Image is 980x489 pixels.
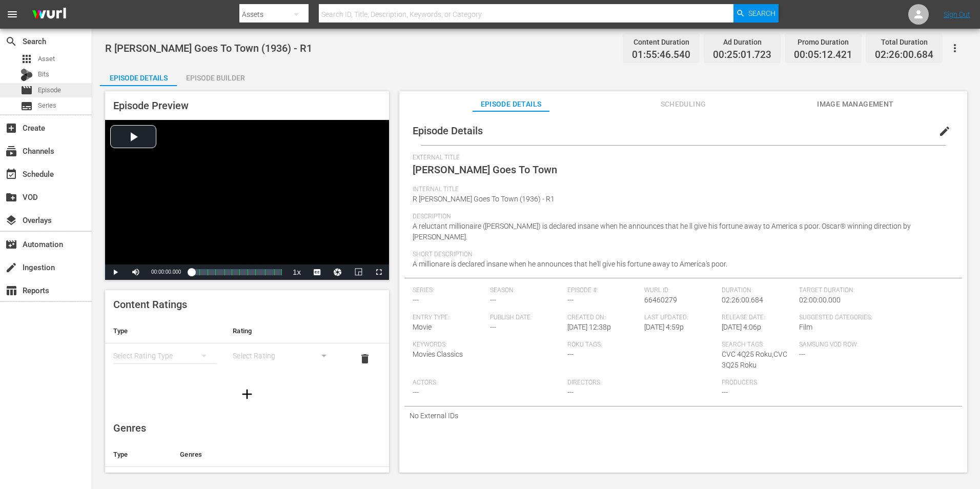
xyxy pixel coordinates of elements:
span: A reluctant millionaire ([PERSON_NAME]) is declared insane when he announces that he ll give his ... [413,222,911,241]
span: Image Management [817,98,894,111]
span: --- [567,296,574,304]
div: No External IDs [404,406,962,425]
span: Film [799,323,812,331]
div: Video Player [105,120,389,280]
span: Series: [413,287,485,295]
div: Bits [21,69,33,81]
span: [PERSON_NAME] Goes To Town [413,164,557,176]
span: R [PERSON_NAME] Goes To Town (1936) - R1 [105,42,312,54]
span: --- [490,323,496,331]
span: R [PERSON_NAME] Goes To Town (1936) - R1 [413,195,555,203]
span: Target Duration: [799,287,949,295]
span: Genres [113,422,146,434]
span: Scheduling [645,98,722,111]
span: 01:55:46.540 [632,49,690,61]
span: [DATE] 4:59p [644,323,684,331]
div: Episode Builder [177,66,254,90]
span: --- [490,296,496,304]
div: Content Duration [632,35,690,49]
span: 00:00:00.000 [151,269,181,275]
div: Episode Details [100,66,177,90]
span: Publish Date: [490,314,562,322]
span: Overlays [5,214,17,227]
span: Movie [413,323,432,331]
span: Release Date: [722,314,794,322]
span: Directors [567,379,717,387]
span: --- [413,296,419,304]
th: Type [105,319,224,343]
span: Automation [5,238,17,251]
button: Episode Details [100,66,177,86]
span: Duration: [722,287,794,295]
span: Actors [413,379,562,387]
span: Last Updated: [644,314,717,322]
span: Description [413,213,949,221]
span: Suggested Categories: [799,314,949,322]
span: Search [5,35,17,48]
span: [DATE] 4:06p [722,323,761,331]
span: Create [5,122,17,134]
span: Reports [5,284,17,297]
span: 66460279 [644,296,677,304]
span: VOD [5,191,17,203]
div: Progress Bar [191,269,281,275]
span: Created On: [567,314,640,322]
span: Content Ratings [113,298,187,311]
span: Bits [38,69,49,79]
span: [DATE] 12:38p [567,323,611,331]
button: Search [733,4,779,23]
img: ans4CAIJ8jUAAAAAAAAAAAAAAAAAAAAAAAAgQb4GAAAAAAAAAAAAAAAAAAAAAAAAJMjXAAAAAAAAAAAAAAAAAAAAAAAAgAT5G... [25,3,74,27]
button: Jump To Time [328,264,348,280]
span: delete [359,353,371,365]
span: 02:26:00.684 [875,49,933,61]
span: menu [6,8,18,21]
span: Keywords: [413,341,562,349]
span: --- [567,388,574,396]
span: Search Tags: [722,341,794,349]
button: Play [105,264,126,280]
th: Genres [172,442,357,467]
span: Season: [490,287,562,295]
button: Mute [126,264,146,280]
div: Promo Duration [794,35,852,49]
span: Asset [21,53,33,65]
span: Channels [5,145,17,157]
span: Series [38,100,56,111]
span: Episode Details [413,125,483,137]
span: Movies Classics [413,350,463,358]
div: Ad Duration [713,35,771,49]
span: Episode #: [567,287,640,295]
button: delete [353,347,377,371]
span: Episode [21,84,33,96]
span: Samsung VOD Row: [799,341,871,349]
span: Entry Type: [413,314,485,322]
span: Episode [38,85,61,95]
span: Schedule [5,168,17,180]
span: CVC 4Q25 Roku,CVC 3Q25 Roku [722,350,787,369]
span: Roku Tags: [567,341,717,349]
span: Search [748,4,775,23]
button: Playback Rate [287,264,307,280]
table: simple table [105,319,389,375]
button: edit [932,119,957,144]
span: Ingestion [5,261,17,274]
div: Total Duration [875,35,933,49]
span: --- [722,388,728,396]
span: Episode Details [473,98,549,111]
button: Fullscreen [369,264,389,280]
span: 02:00:00.000 [799,296,841,304]
button: Episode Builder [177,66,254,86]
span: Wurl ID: [644,287,717,295]
span: --- [799,350,805,358]
a: Sign Out [944,10,970,18]
span: Internal Title [413,186,949,194]
span: A millionare is declared insane when he announces that he'll give his fortune away to America's p... [413,260,727,268]
span: Short Description [413,251,949,259]
span: --- [413,388,419,396]
th: Rating [224,319,344,343]
th: Type [105,442,172,467]
span: Series [21,100,33,112]
span: Episode Preview [113,99,189,112]
span: --- [567,350,574,358]
span: 00:25:01.723 [713,49,771,61]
